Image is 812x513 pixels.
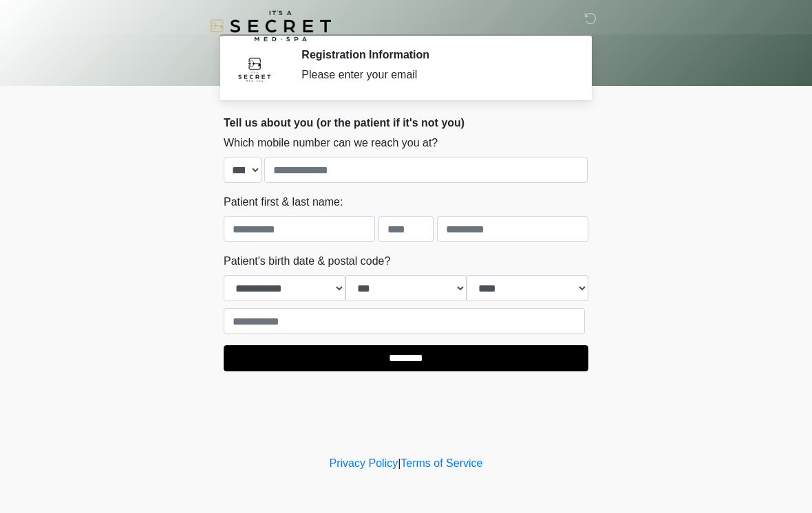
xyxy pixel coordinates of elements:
a: Privacy Policy [330,457,398,469]
div: Please enter your email [301,67,568,83]
label: Which mobile number can we reach you at? [224,135,438,151]
label: Patient's birth date & postal code? [224,253,390,270]
a: Terms of Service [400,457,482,469]
h2: Registration Information [301,48,568,61]
h2: Tell us about you (or the patient if it's not you) [224,116,588,129]
img: It's A Secret Med Spa Logo [210,10,331,41]
a: | [398,457,400,469]
img: Agent Avatar [234,48,275,89]
label: Patient first & last name: [224,194,343,210]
